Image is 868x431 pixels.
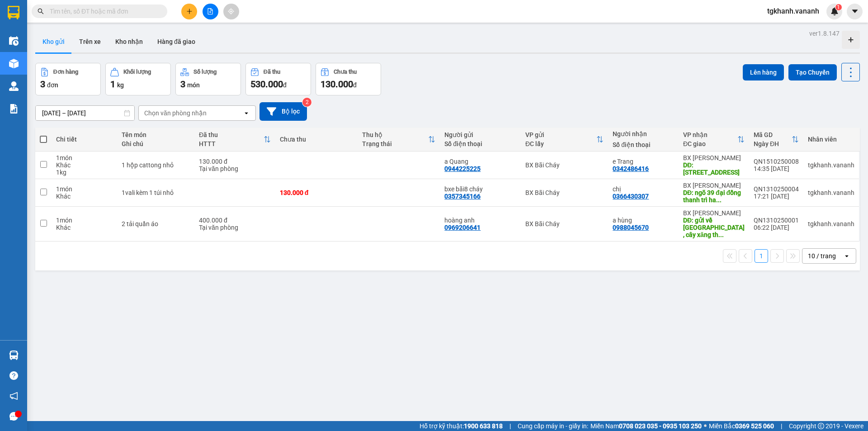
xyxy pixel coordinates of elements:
div: tgkhanh.vananh [808,189,854,196]
div: Người nhận [613,130,674,137]
div: BX Bãi Cháy [525,189,604,196]
div: 400.000 đ [199,217,271,224]
div: Chi tiết [56,136,113,143]
div: BX [PERSON_NAME] [683,209,745,217]
th: Toggle SortBy [749,128,803,152]
button: plus [181,4,197,19]
div: Số điện thoại [613,141,674,148]
button: Lên hàng [743,64,784,81]
div: Đơn hàng [53,69,78,75]
div: 130.000 đ [199,158,271,165]
div: 0342486416 [613,165,649,172]
div: DĐ: ngõ 39 đại đồng thanh trì hai bà trưng [683,189,745,204]
img: warehouse-icon [9,59,19,68]
span: 3 [180,79,185,90]
div: Mã GD [754,131,792,138]
div: Nhân viên [808,136,854,143]
button: Khối lượng1kg [105,63,171,95]
span: ... [718,231,724,238]
span: | [509,421,511,431]
img: icon-new-feature [830,7,839,15]
div: Chưa thu [280,136,353,143]
button: caret-down [847,4,863,19]
div: 0366430307 [613,193,649,200]
div: QN1510250008 [754,158,799,165]
div: 0944225225 [444,165,481,172]
span: đơn [47,81,58,89]
sup: 2 [302,98,311,107]
button: aim [223,4,239,19]
div: 06:22 [DATE] [754,224,799,231]
span: ⚪️ [704,424,707,428]
th: Toggle SortBy [679,128,749,152]
span: 1 [110,79,115,90]
button: Tạo Chuyến [788,64,837,81]
div: tgkhanh.vananh [808,161,854,169]
button: file-add [203,4,218,19]
img: warehouse-icon [9,350,19,360]
span: | [781,421,782,431]
div: hoàng anh [444,217,516,224]
div: Số lượng [193,69,217,75]
div: 0357345166 [444,193,481,200]
div: Khác [56,161,113,169]
img: warehouse-icon [9,81,19,91]
svg: open [843,252,850,260]
div: ver 1.8.147 [809,28,840,38]
button: Hàng đã giao [150,31,203,52]
th: Toggle SortBy [194,128,275,152]
div: HTTT [199,140,264,147]
span: notification [9,392,18,400]
span: copyright [818,423,824,429]
button: Đơn hàng3đơn [35,63,101,95]
button: Kho nhận [108,31,150,52]
div: Chưa thu [334,69,357,75]
div: 0988045670 [613,224,649,231]
span: kg [117,81,124,89]
span: Cung cấp máy in - giấy in: [518,421,588,431]
div: bxe bãi8 cháy [444,185,516,193]
span: search [38,8,44,14]
span: tgkhanh.vananh [760,5,826,17]
strong: 0708 023 035 - 0935 103 250 [619,422,702,430]
div: DĐ: 150 Phùng hưng, hà đông hn [683,161,745,176]
button: Bộ lọc [259,102,307,121]
div: 17:21 [DATE] [754,193,799,200]
div: QN1310250004 [754,185,799,193]
div: Khác [56,193,113,200]
span: question-circle [9,371,18,380]
div: ĐC giao [683,140,737,147]
button: Số lượng3món [175,63,241,95]
div: 0969206641 [444,224,481,231]
input: Select a date range. [36,106,134,120]
strong: 1900 633 818 [464,422,503,430]
div: BX Bãi Cháy [525,220,604,227]
span: 3 [40,79,45,90]
div: a Quang [444,158,516,165]
button: Trên xe [72,31,108,52]
img: solution-icon [9,104,19,114]
span: Hỗ trợ kỹ thuật: [420,421,503,431]
div: 2 tải quần áo [122,220,190,227]
img: warehouse-icon [9,36,19,46]
div: VP gửi [525,131,596,138]
div: Chọn văn phòng nhận [144,109,207,118]
div: 130.000 đ [280,189,353,196]
span: aim [228,8,234,14]
div: Tại văn phòng [199,165,271,172]
th: Toggle SortBy [521,128,608,152]
div: 1 kg [56,169,113,176]
div: Người gửi [444,131,516,138]
div: BX Bãi Cháy [525,161,604,169]
strong: 0369 525 060 [735,422,774,430]
div: Khối lượng [123,69,151,75]
svg: open [243,109,250,117]
span: message [9,412,18,421]
div: 14:35 [DATE] [754,165,799,172]
div: chị [613,185,674,193]
div: ĐC lấy [525,140,596,147]
div: e Trang [613,158,674,165]
div: Thu hộ [362,131,428,138]
div: 1 món [56,217,113,224]
div: a hùng [613,217,674,224]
